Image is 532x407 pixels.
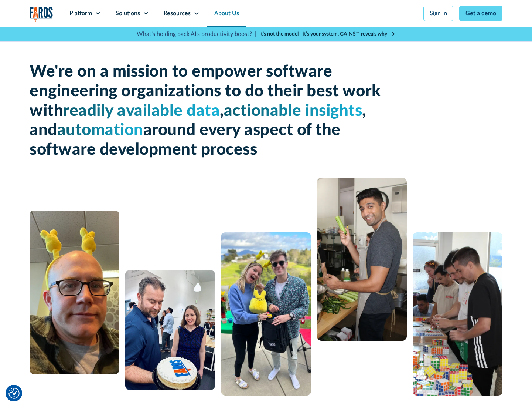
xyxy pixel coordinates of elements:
[116,9,140,18] div: Solutions
[259,31,387,37] strong: It’s not the model—it’s your system. GAINS™ reveals why
[30,62,384,160] h1: We're on a mission to empower software engineering organizations to do their best work with , , a...
[30,7,53,22] img: Logo of the analytics and reporting company Faros.
[30,211,119,374] img: A man with glasses and a bald head wearing a yellow bunny headband.
[137,30,256,38] p: What's holding back AI's productivity boost? |
[423,6,453,21] a: Sign in
[8,388,20,399] button: Cookie Settings
[8,388,20,399] img: Revisit consent button
[30,7,53,22] a: home
[224,103,362,119] span: actionable insights
[259,30,395,38] a: It’s not the model—it’s your system. GAINS™ reveals why
[164,9,191,18] div: Resources
[69,9,92,18] div: Platform
[221,232,311,396] img: A man and a woman standing next to each other.
[413,232,502,396] img: 5 people constructing a puzzle from Rubik's cubes
[63,103,220,119] span: readily available data
[317,178,407,341] img: man cooking with celery
[459,6,502,21] a: Get a demo
[57,122,143,138] span: automation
